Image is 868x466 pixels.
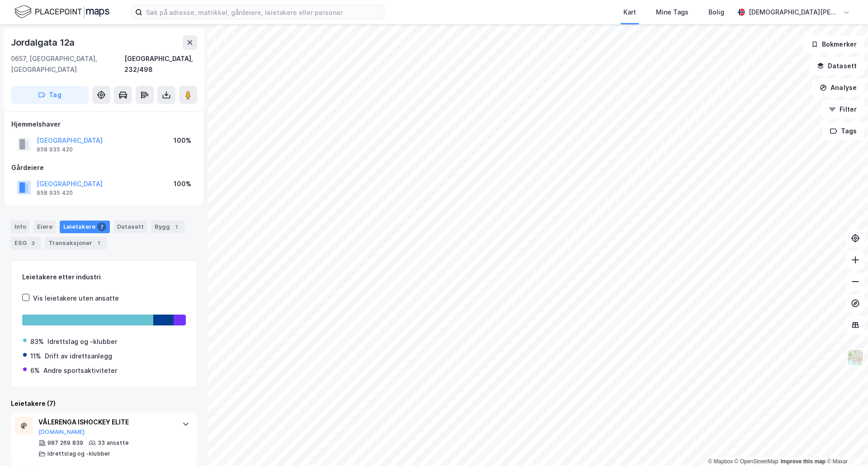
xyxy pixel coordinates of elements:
[708,7,724,18] div: Bolig
[30,351,41,362] div: 11%
[43,365,117,376] div: Andre sportsaktiviteter
[37,189,73,197] div: 958 935 420
[823,423,868,466] div: Kontrollprogram for chat
[11,221,30,233] div: Info
[656,7,689,18] div: Mine Tags
[28,239,38,248] div: 3
[823,423,868,466] iframe: Chat Widget
[174,179,191,189] div: 100%
[45,351,112,362] div: Drift av idrettsanlegg
[22,272,186,282] div: Leietakere etter industri
[113,221,147,233] div: Datasett
[809,57,864,75] button: Datasett
[45,237,107,249] div: Transaksjoner
[14,4,109,20] img: logo.f888ab2527a4732fd821a326f86c7f29.svg
[30,336,44,347] div: 83%
[11,237,41,249] div: ESG
[11,86,89,104] button: Tag
[847,349,864,366] img: Z
[94,239,103,248] div: 1
[172,222,181,231] div: 1
[11,162,197,173] div: Gårdeiere
[821,100,864,118] button: Filter
[11,119,197,130] div: Hjemmelshaver
[38,417,173,428] div: VÅLERENGA ISHOCKEY ELITE
[812,79,864,97] button: Analyse
[11,53,124,75] div: 0657, [GEOGRAPHIC_DATA], [GEOGRAPHIC_DATA]
[803,35,864,53] button: Bokmerker
[33,293,119,304] div: Vis leietakere uten ansatte
[708,458,733,465] a: Mapbox
[623,7,636,18] div: Kart
[47,336,117,347] div: Idrettslag og -klubber
[47,450,110,457] div: Idrettslag og -klubber
[98,439,129,447] div: 33 ansatte
[142,5,384,19] input: Søk på adresse, matrikkel, gårdeiere, leietakere eller personer
[97,222,106,231] div: 7
[30,365,40,376] div: 6%
[33,221,56,233] div: Eiere
[47,439,83,447] div: 987 269 839
[38,428,85,436] button: [DOMAIN_NAME]
[781,458,826,465] a: Improve this map
[11,35,76,50] div: Jordalgata 12a
[11,398,197,409] div: Leietakere (7)
[151,221,184,233] div: Bygg
[124,53,197,75] div: [GEOGRAPHIC_DATA], 232/498
[37,146,73,153] div: 958 935 420
[60,221,110,233] div: Leietakere
[735,458,778,465] a: OpenStreetMap
[822,122,864,140] button: Tags
[174,135,191,146] div: 100%
[749,7,839,18] div: [DEMOGRAPHIC_DATA][PERSON_NAME]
